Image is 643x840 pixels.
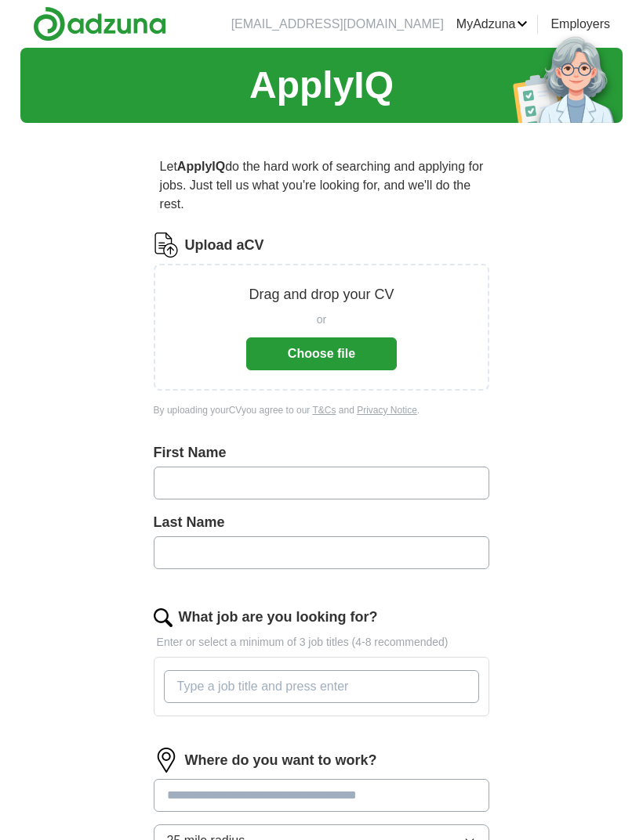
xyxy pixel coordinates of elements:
[550,15,610,34] a: Employers
[231,15,444,34] li: [EMAIL_ADDRESS][DOMAIN_NAME]
[154,748,179,773] img: location.png
[185,235,264,256] label: Upload a CV
[179,607,378,628] label: What job are you looking for?
[357,405,417,416] a: Privacy Notice
[164,670,480,703] input: Type a job title and press enter
[185,750,377,771] label: Where do you want to work?
[154,151,490,220] p: Let do the hard work of searching and applying for jobs. Just tell us what you're looking for, an...
[154,512,490,533] label: Last Name
[154,608,173,627] img: search.png
[154,233,179,258] img: CV Icon
[154,442,490,463] label: First Name
[456,15,529,34] a: MyAdzuna
[312,405,336,416] a: T&Cs
[249,284,394,305] p: Drag and drop your CV
[154,403,490,417] div: By uploading your CV you agree to our and .
[177,160,225,173] strong: ApplyIQ
[249,57,394,114] h1: ApplyIQ
[33,6,166,41] img: Adzuna logo
[154,634,490,651] p: Enter or select a minimum of 3 job titles (4-8 recommended)
[246,337,397,370] button: Choose file
[317,312,326,328] span: or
